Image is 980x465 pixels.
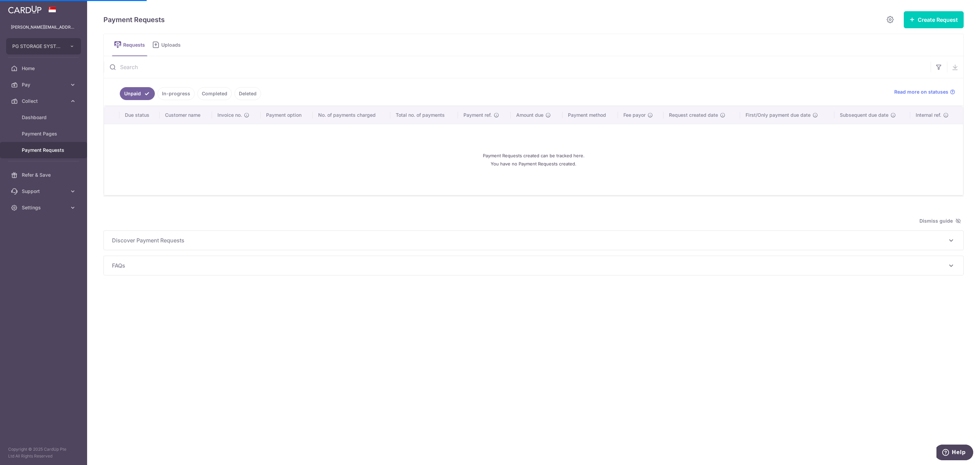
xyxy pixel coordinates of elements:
[120,87,155,100] a: Unpaid
[8,5,42,14] img: CardUp
[22,114,67,121] span: Dashboard
[22,147,67,154] span: Payment Requests
[22,172,67,178] span: Refer & Save
[103,14,165,25] h5: Payment Requests
[623,112,646,118] span: Fee payor
[234,87,261,100] a: Deleted
[904,11,964,28] button: Create Request
[217,112,242,118] span: Invoice no.
[266,112,301,118] span: Payment option
[119,106,160,124] th: Due status
[22,204,67,211] span: Settings
[746,112,811,118] span: First/Only payment due date
[894,89,948,95] span: Read more on statuses
[894,89,955,95] a: Read more on statuses
[158,87,195,100] a: In-progress
[161,42,185,48] span: Uploads
[112,261,947,270] span: FAQs
[669,112,718,118] span: Request created date
[516,112,543,118] span: Amount due
[396,112,445,118] span: Total no. of payments
[112,130,955,190] div: Payment Requests created can be tracked here. You have no Payment Requests created.
[22,130,67,137] span: Payment Pages
[15,5,29,11] span: Help
[112,236,955,244] p: Discover Payment Requests
[22,65,67,72] span: Home
[11,24,76,31] p: [PERSON_NAME][EMAIL_ADDRESS][PERSON_NAME][DOMAIN_NAME]
[104,56,931,78] input: Search
[318,112,376,118] span: No. of payments charged
[123,42,147,48] span: Requests
[112,261,955,270] p: FAQs
[112,236,947,244] span: Discover Payment Requests
[840,112,888,118] span: Subsequent due date
[12,43,63,50] span: PG STORAGE SYSTEMS PTE. LTD.
[22,81,67,88] span: Pay
[562,106,618,124] th: Payment method
[160,106,212,124] th: Customer name
[112,34,147,56] a: Requests
[919,217,961,225] span: Dismiss guide
[916,112,955,118] div: Internal ref.
[22,98,67,105] span: Collect
[197,87,232,100] a: Completed
[6,38,81,54] button: PG STORAGE SYSTEMS PTE. LTD.
[936,445,973,462] iframe: Opens a widget where you can find more information
[22,188,67,195] span: Support
[150,34,185,56] a: Uploads
[463,112,492,118] span: Payment ref.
